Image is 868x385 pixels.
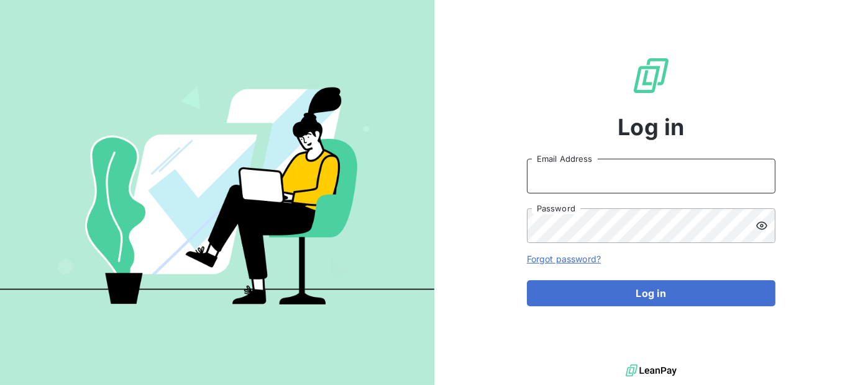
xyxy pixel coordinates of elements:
a: Forgot password? [527,254,601,264]
img: logo [626,361,677,380]
button: Log in [527,280,775,306]
img: LeanPay Logo [631,56,671,95]
input: placeholder [527,159,775,193]
span: Log in [618,110,684,144]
